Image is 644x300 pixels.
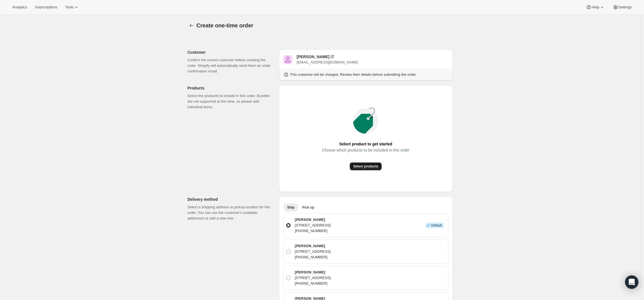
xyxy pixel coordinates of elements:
span: Help [592,5,599,10]
p: [STREET_ADDRESS] [295,275,331,281]
p: Confirm the correct customer before creating the order. Shopify will automatically send them an o... [188,57,274,74]
span: Select products [353,164,378,169]
span: Create one-time order [197,22,253,29]
span: Alan Westenberger [283,55,292,64]
p: [PHONE_NUMBER] [295,254,331,260]
p: Products [188,85,274,91]
p: [PERSON_NAME] [295,217,331,223]
span: Pick up [302,205,314,210]
p: [STREET_ADDRESS] [295,249,331,254]
div: [PERSON_NAME] [297,54,329,60]
span: [EMAIL_ADDRESS][DOMAIN_NAME] [297,60,358,64]
button: Help [583,3,608,11]
span: Select product to get started [339,140,392,148]
span: Choose which products to be included in this order [322,146,410,154]
button: Analytics [9,3,30,11]
p: [PERSON_NAME] [295,270,331,275]
div: Open Intercom Messenger [625,275,638,289]
p: [PERSON_NAME] [295,243,331,249]
button: Settings [609,3,635,11]
p: [PHONE_NUMBER] [295,228,331,234]
p: Delivery method [188,197,274,202]
span: Analytics [12,5,27,10]
button: Select products [350,162,382,170]
p: Select a shipping address or pickup location for this order. You can use the customer's available... [188,204,274,221]
p: This customer will be charged. Review their details before submitting the order. [290,72,417,77]
p: [STREET_ADDRESS] [295,223,331,228]
p: Select the products to include in this order. Bundles are not supported at this time, so please a... [188,93,274,110]
button: Tools [62,3,83,11]
span: Tools [65,5,74,10]
p: [PHONE_NUMBER] [295,281,331,286]
span: Default [431,223,442,228]
span: Subscriptions [35,5,57,10]
span: Ship [287,205,295,210]
span: Settings [618,5,632,10]
button: Subscriptions [32,3,61,11]
p: Customer [188,49,274,55]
